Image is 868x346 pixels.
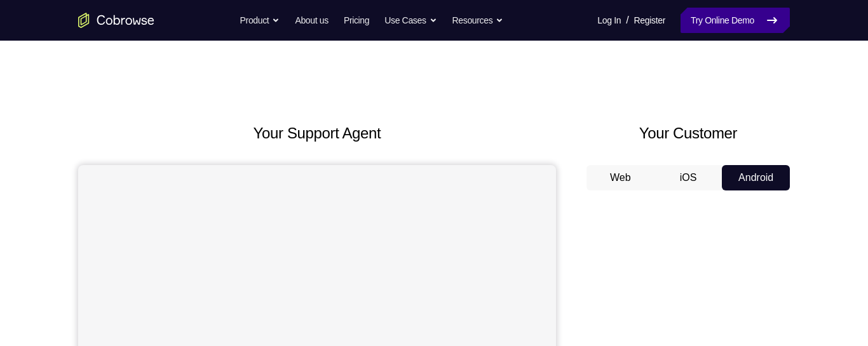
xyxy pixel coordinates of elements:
button: Use Cases [384,8,437,33]
button: Android [722,165,790,190]
a: Register [634,8,665,33]
button: Product [240,8,280,33]
a: Go to the home page [78,13,154,28]
a: Try Online Demo [681,8,790,33]
h2: Your Support Agent [78,122,556,145]
a: Pricing [344,8,369,33]
a: Log In [597,8,621,33]
a: About us [295,8,328,33]
span: / [626,13,628,28]
h2: Your Customer [587,122,790,145]
button: iOS [654,165,722,190]
button: Resources [452,8,504,33]
button: Web [587,165,654,190]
